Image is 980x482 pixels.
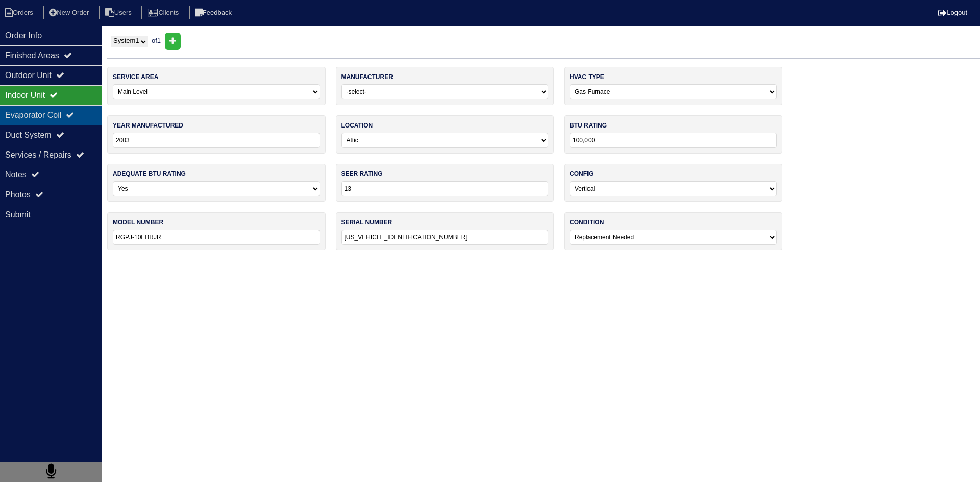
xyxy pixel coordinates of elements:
label: manufacturer [341,72,393,82]
label: location [341,121,373,130]
label: btu rating [570,121,607,130]
a: Users [99,9,140,16]
label: serial number [341,218,393,227]
a: Logout [938,9,967,16]
li: Users [99,6,140,20]
div: of 1 [107,33,980,50]
li: Feedback [189,6,240,20]
li: Clients [141,6,187,20]
label: service area [113,72,158,82]
label: year manufactured [113,121,183,130]
label: seer rating [341,169,383,179]
label: adequate btu rating [113,169,186,179]
a: Clients [141,9,187,16]
label: config [570,169,594,179]
li: New Order [43,6,97,20]
label: hvac type [570,72,604,82]
label: model number [113,218,163,227]
label: condition [570,218,604,227]
a: New Order [43,9,97,16]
